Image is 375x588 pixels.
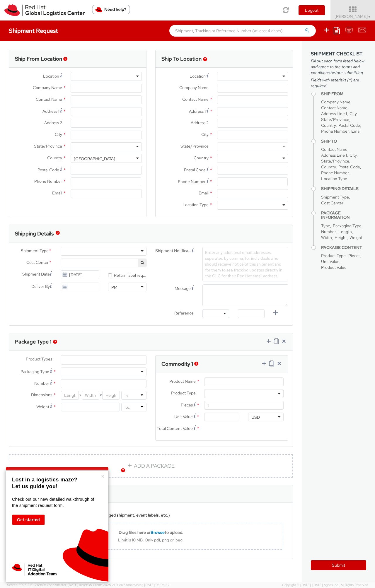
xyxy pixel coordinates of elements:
[190,73,206,79] span: Location
[9,454,293,478] a: ADD A PACKAGE
[36,97,62,102] span: Contact Name
[183,202,209,207] span: Location Type
[15,56,62,62] h3: Ship From Location
[12,514,45,525] button: Get started
[350,235,362,240] span: Weight
[169,379,196,384] span: Product Name
[321,105,347,110] span: Contact Name
[321,229,336,234] span: Number
[321,265,347,270] span: Product Value
[182,97,209,102] span: Contact Name
[348,253,360,258] span: Pieces
[338,229,352,234] span: Length
[19,537,283,543] div: Limit is 10 MB. Only pdf, png or jpeg.
[92,5,130,14] button: Need help?
[321,245,366,250] h4: Package Content
[311,58,366,76] span: Fill out each form listed below and agree to the terms and conditions before submitting
[52,190,62,196] span: Email
[321,235,332,240] span: Width
[321,223,330,228] span: Type
[102,391,120,400] input: Height
[338,123,360,128] span: Postal Code
[12,496,101,509] p: Check out our new detailed walkthrough of the shipment request form.
[36,404,49,409] span: Weight
[368,14,371,19] span: ▼
[184,167,206,172] span: Postal Code
[133,583,170,587] span: master, [DATE] 08:04:37
[321,253,346,258] span: Product Type
[56,583,92,587] span: master, [DATE] 10:09:35
[161,56,202,62] h3: Ship To Location
[321,211,366,220] h4: Package Information
[321,139,366,143] h4: Ship To
[169,25,316,37] input: Shipment, Tracking or Reference Number (at least 4 chars)
[37,167,59,172] span: Postal Code
[15,339,52,345] h3: Package Type 1
[26,259,49,266] span: Cost Center
[9,28,58,34] h4: Shipment Request
[321,153,347,158] span: Address Line 1
[251,414,260,420] div: USD
[155,248,192,254] span: Shipment Notification
[321,147,347,152] span: Contact Name
[191,120,209,125] span: Address 2
[181,402,193,408] span: Pieces
[31,283,50,290] span: Deliver By
[311,560,366,570] button: Submit
[321,111,347,116] span: Address Line 1
[321,187,366,191] h4: Shipping Details
[311,77,366,89] span: Fields with asterisks (*) are required
[34,179,62,184] span: Phone Number
[79,391,82,400] span: X
[174,310,194,316] span: Reference
[43,73,59,79] span: Location
[321,200,343,206] span: Cost Center
[282,583,368,587] span: Copyright © [DATE]-[DATE] Agistix Inc., All Rights Reserved
[171,390,196,396] span: Product Type
[350,153,357,158] span: City
[33,85,62,90] span: Company Name
[108,274,112,277] input: Return label required
[175,286,191,291] span: Message
[12,477,77,483] strong: Lost in a logistics maze?
[12,483,58,489] strong: Let us guide you!
[321,117,349,122] span: State/Province
[178,179,206,184] span: Phone Number
[157,426,193,431] span: Total Content Value
[321,194,349,200] span: Shipment Type
[205,250,282,278] span: Enter any additional email addresses, separated by comma, for individuals who should receive noti...
[321,176,347,181] span: Location Type
[311,51,366,57] h3: Shipment Checklist
[321,259,340,264] span: Unit Value
[299,5,325,15] button: Logout
[26,356,52,362] span: Product Types
[321,129,349,134] span: Phone Number
[321,170,349,175] span: Phone Number
[161,361,193,367] h3: Commodity 1
[350,111,357,116] span: City
[42,109,59,114] span: Address 1
[7,583,92,587] span: Server: 2025.21.0-769a9a7b8c3
[321,123,336,128] span: Country
[74,156,115,162] div: [GEOGRAPHIC_DATA]
[321,99,350,105] span: Company Name
[151,530,165,535] span: Browse
[119,530,183,535] b: Drag files here or to upload.
[21,369,49,374] span: Packaging Type
[333,223,362,228] span: Packaging Type
[4,4,85,16] img: rh-logistics-00dfa346123c4ec078e1.svg
[335,14,371,19] span: [PERSON_NAME]
[201,132,209,137] span: City
[44,120,62,125] span: Address 2
[321,164,336,170] span: Country
[18,512,283,518] div: Add any other attachments (e.g. photo of packaged shipment, event labels, etc.)
[108,271,146,278] label: Return label required
[15,231,54,237] h3: Shipping Details
[22,271,50,277] span: Shipment Date
[199,190,209,196] span: Email
[82,391,99,400] input: Width
[47,155,62,160] span: Country
[31,392,52,397] span: Dimensions
[111,284,117,290] div: PM
[335,235,347,240] span: Height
